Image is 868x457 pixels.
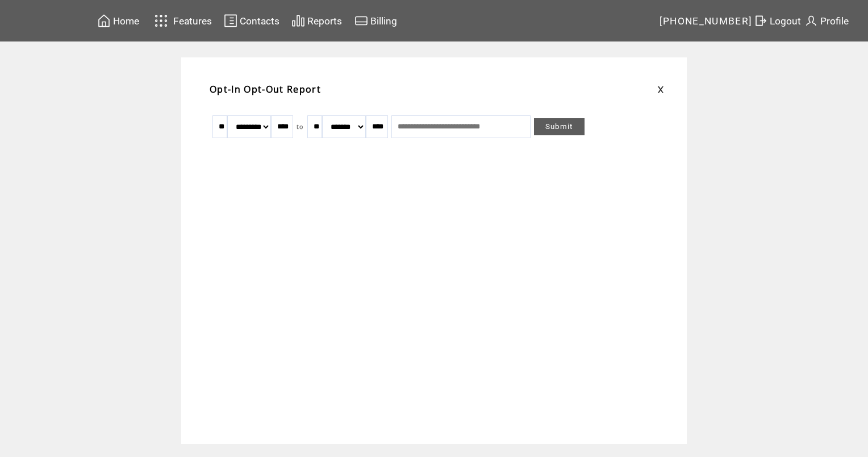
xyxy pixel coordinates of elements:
[210,83,321,95] span: Opt-In Opt-Out Report
[754,14,767,28] img: exit.svg
[95,12,141,30] a: Home
[370,15,397,27] span: Billing
[113,15,139,27] span: Home
[534,118,585,135] a: Submit
[290,12,344,30] a: Reports
[307,15,342,27] span: Reports
[222,12,281,30] a: Contacts
[97,14,111,28] img: home.svg
[149,10,214,32] a: Features
[297,123,304,131] span: to
[804,14,818,28] img: profile.svg
[353,12,399,30] a: Billing
[240,15,279,27] span: Contacts
[820,15,849,27] span: Profile
[803,12,850,30] a: Profile
[291,14,305,28] img: chart.svg
[752,12,803,30] a: Logout
[354,14,368,28] img: creidtcard.svg
[224,14,237,28] img: contacts.svg
[660,15,753,27] span: [PHONE_NUMBER]
[770,15,801,27] span: Logout
[173,15,212,27] span: Features
[151,11,171,30] img: features.svg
